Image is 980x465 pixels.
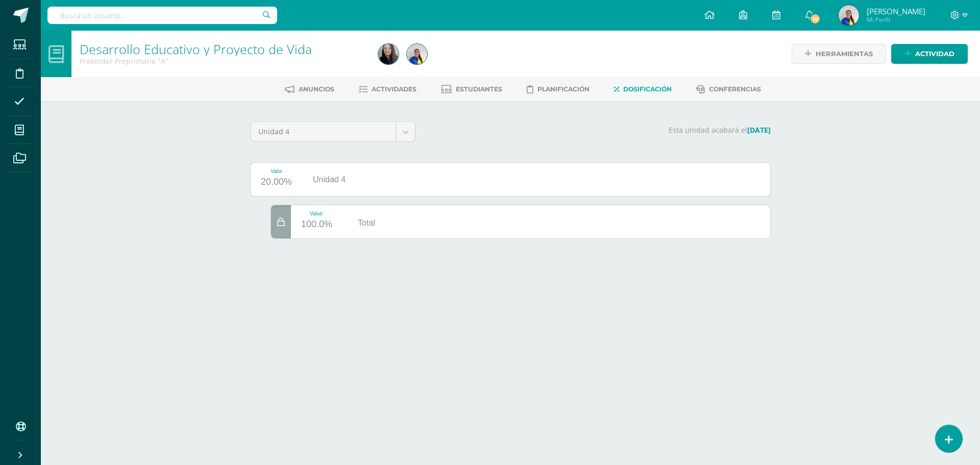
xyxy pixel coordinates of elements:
[80,40,312,58] a: Desarrollo Educativo y Proyecto de Vida
[261,174,292,190] div: 20.00%
[527,81,590,97] a: Planificación
[80,56,366,66] div: Prekinder Preprimaria 'A'
[867,6,925,16] span: [PERSON_NAME]
[839,5,859,26] img: 880cc2d5016cf71f2460439c001afa01.png
[378,44,399,64] img: e2c8e57434a292c0909e6a7ca48abd04.png
[372,85,416,93] span: Actividades
[867,15,925,24] span: Mi Perfil
[303,163,356,196] div: Unidad 4
[428,126,771,135] p: Esta unidad acabará el
[810,13,821,25] span: 10
[261,168,292,174] div: Valor
[614,81,672,97] a: Dosificación
[537,85,590,93] span: Planificación
[80,42,366,56] h1: Desarrollo Educativo y Proyecto de Vida
[258,122,388,141] span: Unidad 4
[407,44,427,64] img: 880cc2d5016cf71f2460439c001afa01.png
[456,85,502,93] span: Estudiantes
[747,125,771,135] strong: [DATE]
[358,218,375,227] span: Total
[301,211,332,216] div: Value:
[696,81,761,97] a: Conferencias
[891,44,968,64] a: Actividad
[47,7,277,24] input: Busca un usuario...
[709,85,761,93] span: Conferencias
[623,85,672,93] span: Dosificación
[299,85,334,93] span: Anuncios
[359,81,416,97] a: Actividades
[792,44,886,64] a: Herramientas
[915,44,954,63] span: Actividad
[301,216,332,233] div: 100.0%
[441,81,502,97] a: Estudiantes
[251,122,415,141] a: Unidad 4
[816,44,873,63] span: Herramientas
[285,81,334,97] a: Anuncios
